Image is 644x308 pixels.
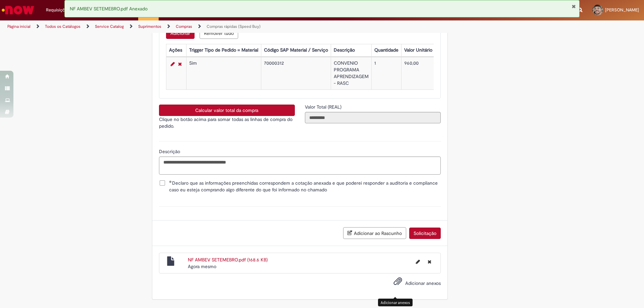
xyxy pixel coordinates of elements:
[331,57,371,90] td: CONVENIO PROGRAMA APRENDIZAGEM - RASC
[409,228,441,239] button: Solicitação
[572,4,576,9] button: Fechar Notificação
[261,57,331,90] td: 70000312
[188,263,216,269] span: Agora mesmo
[605,7,639,13] span: [PERSON_NAME]
[166,27,195,39] button: Add a row for Lista de Itens
[186,44,261,57] th: Trigger Tipo de Pedido = Material
[412,256,424,267] button: Editar nome de arquivo NF AMBEV SETEMEBRO.pdf
[159,157,441,175] textarea: Descrição
[424,256,435,267] button: Excluir NF AMBEV SETEMEBRO.pdf
[7,24,31,29] a: Página inicial
[305,104,343,110] span: Somente leitura - Valor Total (REAL)
[1,3,35,17] img: ServiceNow
[169,60,176,68] a: Editar Linha 1
[169,180,172,183] span: Obrigatório Preenchido
[5,20,424,33] ul: Trilhas de página
[176,24,192,29] a: Compras
[46,7,69,13] span: Requisições
[95,24,124,29] a: Service Catalog
[401,44,435,57] th: Valor Unitário
[138,24,161,29] a: Suprimentos
[207,24,261,29] a: Compras rápidas (Speed Buy)
[401,57,435,90] td: 960,00
[159,116,295,129] p: Clique no botão acima para somar todas as linhas de compra do pedido.
[392,275,404,291] button: Adicionar anexos
[305,112,441,123] input: Valor Total (REAL)
[45,24,80,29] a: Todos os Catálogos
[169,180,441,193] span: Declaro que as informações preenchidas correspondem a cotação anexada e que poderei responder a a...
[261,44,331,57] th: Código SAP Material / Serviço
[371,44,401,57] th: Quantidade
[70,6,148,12] span: NF AMBEV SETEMEBRO.pdf Anexado
[188,257,268,263] a: NF AMBEV SETEMEBRO.pdf (168.6 KB)
[186,57,261,90] td: Sim
[159,148,181,155] span: Descrição
[371,57,401,90] td: 1
[159,105,295,116] button: Calcular valor total da compra
[166,44,186,57] th: Ações
[331,44,371,57] th: Descrição
[378,299,413,306] div: Adicionar anexos
[305,104,343,110] label: Somente leitura - Valor Total (REAL)
[343,227,406,239] button: Adicionar ao Rascunho
[405,280,441,286] span: Adicionar anexos
[176,60,183,68] a: Remover linha 1
[200,27,238,39] button: Remove all rows for Lista de Itens
[188,263,216,269] time: 30/09/2025 08:27:32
